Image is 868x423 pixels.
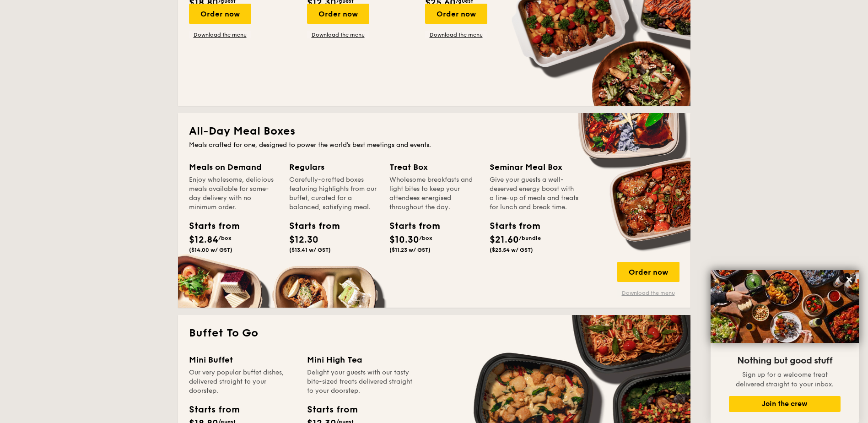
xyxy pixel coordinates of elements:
div: Order now [617,262,679,282]
span: Nothing but good stuff [737,355,832,366]
span: $12.30 [289,234,318,245]
div: Starts from [289,219,330,233]
div: Wholesome breakfasts and light bites to keep your attendees energised throughout the day. [389,175,479,212]
div: Starts from [389,219,431,233]
span: $10.30 [389,234,419,245]
img: DSC07876-Edit02-Large.jpeg [711,270,859,343]
h2: All-Day Meal Boxes [189,124,679,139]
div: Mini Buffet [189,353,296,366]
h2: Buffet To Go [189,326,679,341]
a: Download the menu [425,31,487,38]
div: Starts from [307,403,357,417]
div: Starts from [189,219,230,233]
div: Our very popular buffet dishes, delivered straight to your doorstep. [189,368,296,396]
div: Meals crafted for one, designed to power the world's best meetings and events. [189,141,679,150]
a: Download the menu [307,31,369,38]
span: /bundle [519,235,541,241]
span: Sign up for a welcome treat delivered straight to your inbox. [736,371,834,388]
div: Mini High Tea [307,353,414,366]
div: Delight your guests with our tasty bite-sized treats delivered straight to your doorstep. [307,368,414,396]
div: Meals on Demand [189,161,278,174]
div: Regulars [289,161,378,174]
button: Join the crew [729,396,841,412]
button: Close [842,272,857,287]
a: Download the menu [189,31,251,38]
span: $12.84 [189,234,218,245]
span: ($11.23 w/ GST) [389,247,431,253]
div: Order now [425,4,487,24]
div: Starts from [189,403,239,417]
div: Enjoy wholesome, delicious meals available for same-day delivery with no minimum order. [189,175,278,212]
div: Order now [189,4,251,24]
div: Order now [307,4,369,24]
span: ($13.41 w/ GST) [289,247,331,253]
span: /box [218,235,232,241]
div: Starts from [490,219,531,233]
span: ($23.54 w/ GST) [490,247,533,253]
div: Carefully-crafted boxes featuring highlights from our buffet, curated for a balanced, satisfying ... [289,175,378,212]
div: Give your guests a well-deserved energy boost with a line-up of meals and treats for lunch and br... [490,175,579,212]
span: $21.60 [490,234,519,245]
span: ($14.00 w/ GST) [189,247,232,253]
a: Download the menu [617,289,679,297]
span: /box [419,235,432,241]
div: Treat Box [389,161,479,174]
div: Seminar Meal Box [490,161,579,174]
